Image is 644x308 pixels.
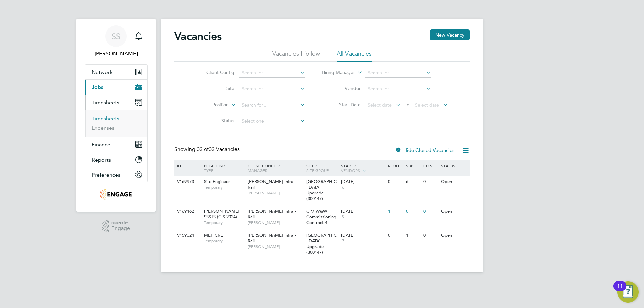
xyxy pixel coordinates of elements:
[306,179,337,201] span: [GEOGRAPHIC_DATA] Upgrade (300147)
[197,146,209,153] span: 03 of
[322,102,361,108] label: Start Date
[368,102,392,108] span: Select date
[341,238,345,244] span: 7
[395,147,455,153] label: Hide Closed Vacancies
[204,238,244,244] span: Temporary
[111,226,130,231] span: Engage
[85,137,147,152] button: Finance
[386,176,404,188] div: 0
[85,110,147,137] div: Timesheets
[404,229,422,242] div: 1
[248,220,303,225] span: [PERSON_NAME]
[341,209,385,214] div: [DATE]
[92,141,110,148] span: Finance
[175,229,199,242] div: V159024
[341,168,360,173] span: Vendors
[341,233,385,238] div: [DATE]
[365,84,431,94] input: Search for...
[204,179,230,184] span: Site Engineer
[112,32,120,41] span: SS
[316,69,355,76] label: Hiring Manager
[100,189,131,200] img: carmichael-logo-retina.png
[204,232,223,238] span: MEP CRE
[404,205,422,218] div: 0
[439,176,469,188] div: Open
[92,69,113,75] span: Network
[404,176,422,188] div: 6
[85,65,147,79] button: Network
[341,179,385,185] div: [DATE]
[239,68,305,78] input: Search for...
[239,84,305,94] input: Search for...
[246,160,305,176] div: Client Config /
[422,160,439,171] div: Conf
[174,29,222,43] h2: Vacancies
[85,95,147,110] button: Timesheets
[239,101,305,110] input: Search for...
[248,244,303,249] span: [PERSON_NAME]
[439,229,469,242] div: Open
[85,80,147,95] button: Jobs
[341,214,345,220] span: 9
[439,160,469,171] div: Status
[92,99,119,106] span: Timesheets
[190,102,229,108] label: Position
[92,157,111,163] span: Reports
[404,160,422,171] div: Sub
[197,146,240,153] span: 03 Vacancies
[174,146,241,153] div: Showing
[92,172,120,178] span: Preferences
[76,19,156,212] nav: Main navigation
[386,160,404,171] div: Reqd
[92,125,114,131] a: Expenses
[196,118,234,124] label: Status
[339,160,386,177] div: Start /
[322,85,361,91] label: Vendor
[85,167,147,182] button: Preferences
[248,168,267,173] span: Manager
[85,25,148,58] a: SS[PERSON_NAME]
[430,29,470,40] button: New Vacancy
[422,176,439,188] div: 0
[248,179,296,190] span: [PERSON_NAME] Infra - Rail
[239,117,305,126] input: Select one
[386,205,404,218] div: 1
[272,50,320,62] li: Vacancies I follow
[337,50,372,62] li: All Vacancies
[92,84,103,90] span: Jobs
[175,205,199,218] div: V169162
[365,68,431,78] input: Search for...
[199,160,246,176] div: Position /
[196,69,234,75] label: Client Config
[402,100,411,109] span: To
[306,208,336,226] span: CP7 W&W Commissioning Contract 4
[92,115,119,122] a: Timesheets
[422,229,439,242] div: 0
[102,220,130,233] a: Powered byEngage
[341,185,345,190] span: 6
[204,168,213,173] span: Type
[85,189,148,200] a: Go to home page
[175,176,199,188] div: V169973
[617,286,623,295] div: 11
[248,208,296,220] span: [PERSON_NAME] Infra - Rail
[415,102,439,108] span: Select date
[306,168,329,173] span: Site Group
[248,190,303,196] span: [PERSON_NAME]
[85,152,147,167] button: Reports
[204,208,239,220] span: [PERSON_NAME] SSSTS (CIS 2024)
[386,229,404,242] div: 0
[439,205,469,218] div: Open
[204,220,244,225] span: Temporary
[175,160,199,171] div: ID
[196,85,234,91] label: Site
[85,50,148,58] span: Saranija Sivapalan
[204,185,244,190] span: Temporary
[248,232,296,244] span: [PERSON_NAME] Infra - Rail
[305,160,340,176] div: Site /
[422,205,439,218] div: 0
[111,220,130,226] span: Powered by
[617,281,639,303] button: Open Resource Center, 11 new notifications
[306,232,337,255] span: [GEOGRAPHIC_DATA] Upgrade (300147)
